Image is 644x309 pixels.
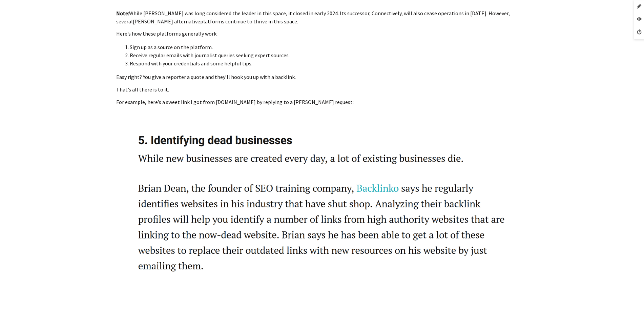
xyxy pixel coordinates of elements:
li: Receive regular emails with journalist queries seeking expert sources. [130,51,528,59]
strong: Note: [116,10,129,17]
li: Sign up as a source on the platform. [130,43,528,51]
p: That’s all there is to it. [116,85,528,94]
p: Easy right? You give a reporter a quote and they’ll hook you up with a backlink. [116,73,528,81]
p: For example, here’s a sweet link I got from [DOMAIN_NAME] by replying to a [PERSON_NAME] request: [116,98,528,106]
p: Here’s how these platforms generally work: [116,29,528,38]
li: Respond with your credentials and some helpful tips. [130,59,528,67]
a: [PERSON_NAME] alternative [133,18,200,25]
p: While [PERSON_NAME] was long considered the leader in this space, it closed in early 2024. Its su... [116,9,528,25]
